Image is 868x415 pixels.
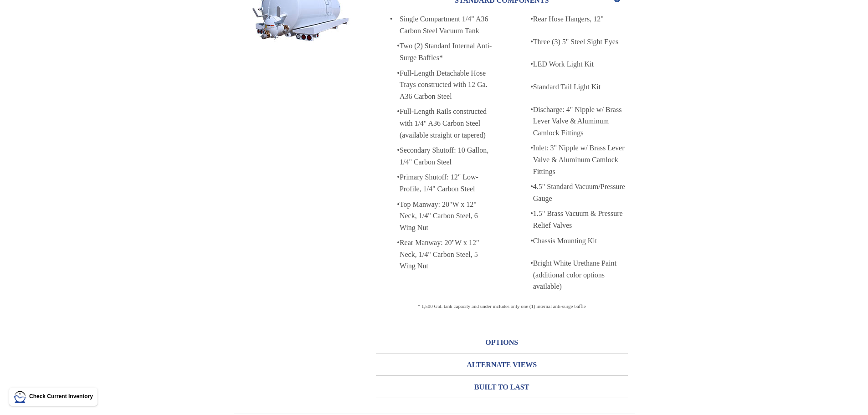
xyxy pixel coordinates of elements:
p: • [390,171,400,183]
div: 4.5" Standard Vacuum/Pressure Gauge [533,181,628,204]
p: • [383,13,393,25]
p: • [524,142,533,154]
div: 1.5" Brass Vacuum & Pressure Relief Valves [533,208,628,231]
p: • [524,81,533,93]
p: • [390,237,400,249]
p: • [524,58,533,70]
div: Standard Tail Light Kit [533,81,628,93]
p: • [524,13,533,25]
div: Discharge: 4" Nipple w/ Brass Lever Valve & Aluminum Camlock Fittings [533,104,628,139]
p: • [524,36,533,48]
div: Rear Hose Hangers, 12" [533,13,628,25]
p: • [390,67,400,79]
div: Top Manway: 20"W x 12" Neck, 1/4" Carbon Steel, 6 Wing Nut [400,199,494,234]
p: • [390,106,400,118]
div: Primary Shutoff: 12" Low-Profile, 1/4" Carbon Steel [400,171,494,195]
div: Chassis Mounting Kit [533,235,628,247]
a: BUILT TO LAST [376,376,628,398]
div: LED Work Light Kit [533,58,628,70]
p: Check Current Inventory [29,392,93,401]
img: LMT Icon [14,390,26,403]
div: Full-Length Rails constructed with 1/4" A36 Carbon Steel (available straight or tapered) [400,106,494,141]
div: Full-Length Detachable Hose Trays constructed with 12 Ga. A36 Carbon Steel [400,67,494,102]
p: • [524,181,533,193]
a: OPTIONS [376,332,628,353]
h3: ALTERNATE VIEWS [376,358,628,372]
span: * 1,500 Gal. tank capacity and under includes only one (1) internal anti-surge baffle [418,303,586,309]
div: Three (3) 5" Steel Sight Eyes [533,36,628,48]
h3: OPTIONS [376,335,628,350]
p: • [524,257,533,269]
a: ALTERNATE VIEWS [376,354,628,375]
div: Secondary Shutoff: 10 Gallon, 1/4" Carbon Steel [400,144,494,168]
div: Single Compartment 1/4" A36 Carbon Steel Vacuum Tank [400,13,494,36]
p: • [524,208,533,220]
p: • [390,199,400,210]
p: • [524,104,533,116]
p: • [390,144,400,156]
div: Bright White Urethane Paint (additional color options available) [533,257,628,292]
h3: BUILT TO LAST [376,380,628,395]
p: • [524,235,533,247]
div: Inlet: 3" Nipple w/ Brass Lever Valve & Aluminum Camlock Fittings [533,142,628,177]
p: • [390,40,400,52]
div: Two (2) Standard Internal Anti-Surge Baffles* [400,40,494,63]
div: Rear Manway: 20"W x 12" Neck, 1/4" Carbon Steel, 5 Wing Nut [400,237,494,272]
